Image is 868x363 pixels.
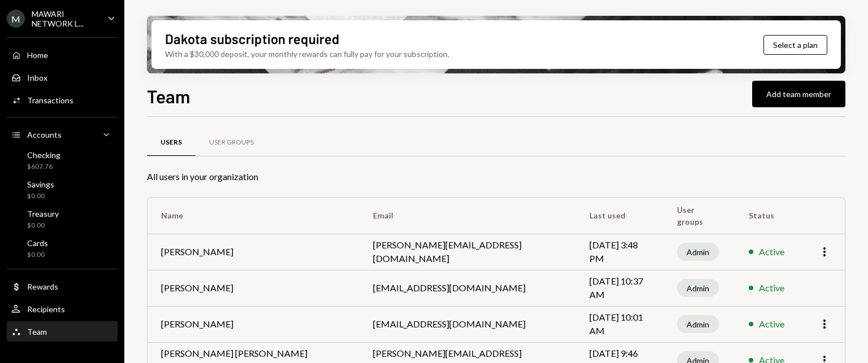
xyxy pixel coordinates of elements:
[147,270,359,306] td: [PERSON_NAME]
[27,130,62,139] div: Accounts
[677,315,719,333] div: Admin
[7,10,25,28] div: M
[27,250,48,260] div: $0.00
[27,95,73,105] div: Transactions
[576,306,663,342] td: [DATE] 10:01 AM
[576,198,663,234] th: Last used
[27,304,65,314] div: Recipients
[147,234,359,270] td: [PERSON_NAME]
[7,45,118,65] a: Home
[576,234,663,270] td: [DATE] 3:48 PM
[7,124,118,145] a: Accounts
[359,270,576,306] td: [EMAIL_ADDRESS][DOMAIN_NAME]
[752,81,845,107] button: Add team member
[735,198,804,234] th: Status
[759,317,784,331] div: Active
[677,279,719,297] div: Admin
[27,209,59,218] div: Treasury
[27,50,48,60] div: Home
[359,198,576,234] th: Email
[7,67,118,88] a: Inbox
[27,327,47,336] div: Team
[359,306,576,342] td: [EMAIL_ADDRESS][DOMAIN_NAME]
[677,243,719,261] div: Admin
[27,238,48,248] div: Cards
[147,85,190,107] h1: Team
[147,128,196,157] a: Users
[147,306,359,342] td: [PERSON_NAME]
[7,176,118,203] a: Savings$0.00
[27,162,60,172] div: $607.76
[165,48,449,60] div: With a $30,000 deposit, your monthly rewards can fully pay for your subscription.
[763,35,827,55] button: Select a plan
[7,276,118,296] a: Rewards
[663,198,735,234] th: User groups
[27,282,58,291] div: Rewards
[759,245,784,259] div: Active
[27,221,59,230] div: $0.00
[27,150,60,160] div: Checking
[27,191,54,201] div: $0.00
[576,270,663,306] td: [DATE] 10:37 AM
[196,128,267,157] a: User Groups
[759,281,784,295] div: Active
[7,299,118,319] a: Recipients
[27,73,47,82] div: Inbox
[7,90,118,110] a: Transactions
[160,138,182,147] div: Users
[147,198,359,234] th: Name
[359,234,576,270] td: [PERSON_NAME][EMAIL_ADDRESS][DOMAIN_NAME]
[7,235,118,262] a: Cards$0.00
[165,29,339,48] div: Dakota subscription required
[7,205,118,233] a: Treasury$0.00
[7,147,118,174] a: Checking$607.76
[7,321,118,342] a: Team
[147,170,845,183] div: All users in your organization
[209,138,254,147] div: User Groups
[27,180,54,189] div: Savings
[32,9,98,28] div: MAWARI NETWORK L...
